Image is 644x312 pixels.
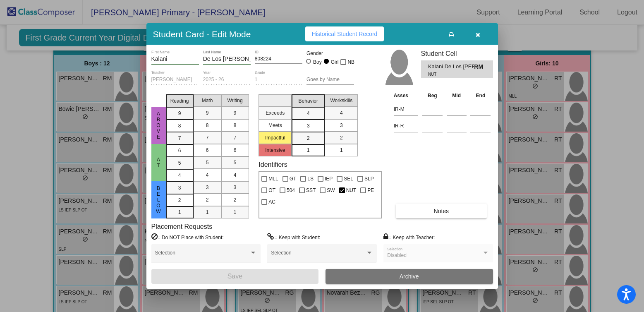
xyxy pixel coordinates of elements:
span: 1 [234,209,237,216]
span: 5 [178,159,181,167]
label: Identifiers [259,161,287,168]
span: 1 [340,146,343,154]
span: SST [306,185,316,195]
label: = Keep with Teacher: [383,233,435,241]
span: Behavior [299,97,318,105]
span: LS [307,174,314,184]
span: 7 [178,134,181,142]
span: Writing [227,97,242,104]
span: Save [227,273,242,280]
span: 5 [206,159,209,166]
th: Asses [392,91,420,100]
span: 8 [178,122,181,130]
div: Girl [330,58,339,66]
span: AC [268,197,275,207]
span: NUT [428,71,468,77]
span: 3 [206,184,209,191]
span: 2 [178,197,181,204]
mat-label: Gender [306,50,354,57]
span: 3 [178,184,181,192]
span: 6 [206,146,209,154]
span: Above [155,111,162,140]
span: RM [474,62,486,71]
input: Enter ID [255,56,302,62]
span: 5 [234,159,237,166]
label: Placement Requests [151,223,213,230]
span: MLL [268,174,278,184]
span: At [155,157,162,168]
input: grade [255,77,302,83]
span: NB [347,57,354,67]
span: 4 [206,171,209,179]
span: 7 [206,134,209,142]
span: 6 [178,147,181,154]
span: 6 [234,146,237,154]
button: Save [151,269,319,284]
span: Below [155,185,162,214]
span: 9 [178,110,181,117]
span: NUT [346,185,357,195]
input: assessment [394,120,418,132]
input: year [203,77,251,83]
button: Historical Student Record [305,26,384,41]
span: 3 [234,184,237,191]
span: Historical Student Record [312,31,378,37]
span: 2 [340,134,343,142]
label: = Keep with Student: [267,233,320,241]
h3: Student Cell [421,50,493,58]
th: Beg [420,91,445,100]
span: Disabled [387,252,407,258]
span: SLP [364,174,374,184]
span: Math [202,97,213,104]
span: 4 [234,171,237,179]
span: Archive [400,273,419,280]
th: Mid [445,91,469,100]
span: 8 [234,122,237,129]
input: goes by name [306,77,354,83]
button: Archive [326,269,493,284]
input: teacher [151,77,199,83]
span: SEL [344,174,353,184]
span: 4 [178,172,181,179]
span: Kalani De Los [PERSON_NAME] [428,62,474,71]
span: OT [268,185,275,195]
span: 7 [234,134,237,142]
span: 9 [206,109,209,117]
span: 1 [178,209,181,216]
span: 4 [307,110,310,117]
input: assessment [394,103,418,115]
span: GT [290,174,297,184]
span: Notes [434,208,449,214]
span: 1 [307,146,310,154]
span: 4 [340,109,343,117]
span: PE [367,185,374,195]
span: IEP [325,174,333,184]
button: Notes [396,204,487,218]
span: 2 [307,134,310,142]
span: 504 [287,185,295,195]
span: 3 [307,122,310,130]
span: 3 [340,122,343,129]
th: End [468,91,493,100]
span: 2 [234,196,237,204]
span: Reading [170,97,189,105]
span: 9 [234,109,237,117]
label: = Do NOT Place with Student: [151,233,224,241]
span: 8 [206,122,209,129]
span: Workskills [330,97,352,104]
h3: Student Card - Edit Mode [153,29,251,39]
span: SW [327,185,335,195]
div: Boy [313,58,322,66]
span: 1 [206,209,209,216]
span: 2 [206,196,209,204]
